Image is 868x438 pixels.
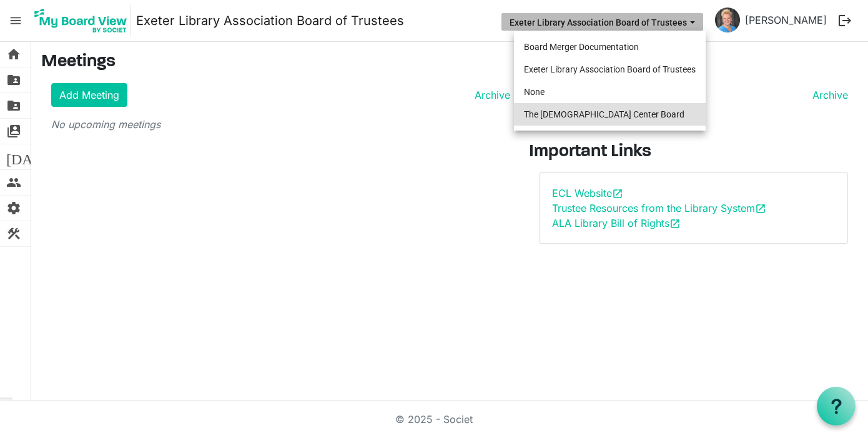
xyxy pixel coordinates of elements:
[4,9,27,32] span: menu
[470,87,510,102] a: Archive
[514,58,706,81] li: Exeter Library Association Board of Trustees
[6,93,21,118] span: folder_shared
[31,5,131,36] img: My Board View Logo
[51,117,510,132] p: No upcoming meetings
[6,42,21,67] span: home
[755,203,766,214] span: open_in_new
[501,13,703,31] button: Exeter Library Association Board of Trustees dropdownbutton
[612,188,623,199] span: open_in_new
[395,413,473,426] a: © 2025 - Societ
[715,7,740,32] img: vLlGUNYjuWs4KbtSZQjaWZvDTJnrkUC5Pj-l20r8ChXSgqWs1EDCHboTbV3yLcutgLt7-58AB6WGaG5Dpql6HA_thumb.png
[552,187,623,199] a: ECL Websiteopen_in_new
[514,36,706,58] li: Board Merger Documentation
[552,202,766,214] a: Trustee Resources from the Library Systemopen_in_new
[740,7,832,32] a: [PERSON_NAME]
[136,8,404,33] a: Exeter Library Association Board of Trustees
[51,83,127,107] a: Add Meeting
[669,218,681,229] span: open_in_new
[6,144,54,169] span: [DATE]
[6,67,21,92] span: folder_shared
[6,119,21,144] span: switch_account
[6,170,21,195] span: people
[6,221,21,246] span: construction
[31,5,136,36] a: My Board View Logo
[529,142,859,163] h3: Important Links
[807,87,848,102] a: Archive
[514,103,706,126] li: The [DEMOGRAPHIC_DATA] Center Board
[6,196,21,221] span: settings
[552,217,681,229] a: ALA Library Bill of Rightsopen_in_new
[41,52,510,73] h3: Meetings
[514,81,706,103] li: None
[832,7,858,34] button: logout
